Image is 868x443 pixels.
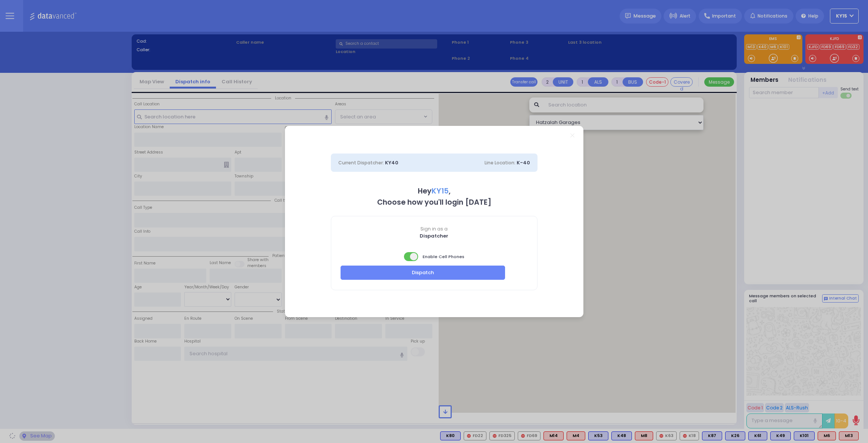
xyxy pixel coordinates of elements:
span: Current Dispatcher: [338,159,384,166]
b: Choose how you'll login [DATE] [377,197,491,207]
span: Enable Cell Phones [404,251,464,262]
b: Hey , [418,186,451,196]
span: Line Location: [485,159,516,166]
a: Close [570,133,574,137]
span: K-40 [517,159,530,166]
b: Dispatcher [420,232,448,239]
button: Dispatch [341,266,505,280]
span: KY40 [385,159,398,166]
span: Sign in as a [331,226,537,232]
span: KY15 [432,186,449,196]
